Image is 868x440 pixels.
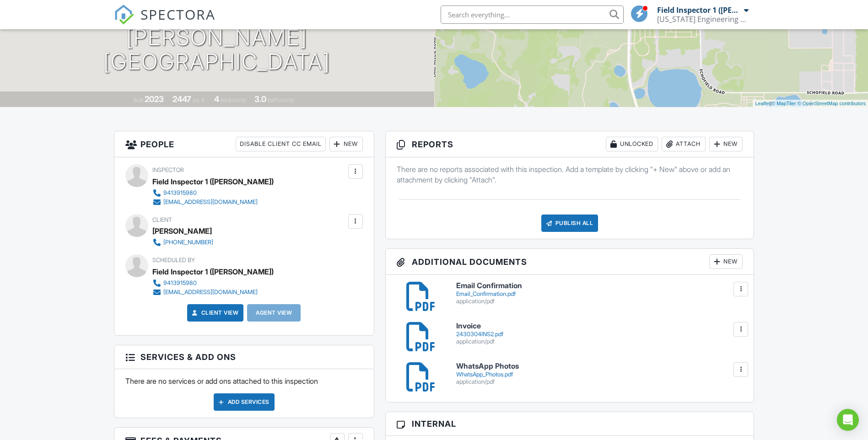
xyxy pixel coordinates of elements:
div: application/pdf [456,378,743,386]
div: Email_Confirmation.pdf [456,290,743,298]
span: Built [133,97,143,103]
div: Add Services [214,393,275,411]
div: New [709,137,743,151]
h3: Internal [386,412,754,436]
div: [EMAIL_ADDRESS][DOMAIN_NAME] [163,199,258,206]
div: 2023 [145,94,164,104]
div: New [709,254,743,269]
a: Leaflet [755,101,770,106]
a: © OpenStreetMap contributors [798,101,866,106]
a: Email Confirmation Email_Confirmation.pdf application/pdf [456,282,743,305]
span: sq. ft. [193,97,205,103]
span: SPECTORA [140,5,216,24]
span: bedrooms [221,97,246,103]
div: [EMAIL_ADDRESS][DOMAIN_NAME] [163,289,258,296]
a: [PHONE_NUMBER] [152,238,213,247]
div: 9413915980 [163,189,197,197]
div: [PERSON_NAME] [152,224,212,238]
h3: People [114,131,374,157]
div: WhatsApp_Photos.pdf [456,371,743,378]
div: Attach [662,137,706,151]
img: The Best Home Inspection Software - Spectora [114,5,134,25]
h3: Reports [386,131,754,157]
p: There are no reports associated with this inspection. Add a template by clicking "+ New" above or... [397,164,743,185]
div: application/pdf [456,338,743,345]
h6: Email Confirmation [456,282,743,290]
input: Search everything... [441,5,624,24]
div: 4 [214,94,219,104]
a: [EMAIL_ADDRESS][DOMAIN_NAME] [152,198,266,207]
a: SPECTORA [114,12,216,32]
h3: Additional Documents [386,249,754,275]
h6: Invoice [456,322,743,330]
a: Client View [190,308,239,317]
a: WhatsApp Photos WhatsApp_Photos.pdf application/pdf [456,362,743,386]
div: Open Intercom Messenger [837,409,859,431]
a: Invoice 2430304INS2.pdf application/pdf [456,322,743,345]
div: Publish All [541,215,598,232]
span: Scheduled By [152,257,195,263]
div: Field Inspector 1 ([PERSON_NAME]) [152,265,274,279]
div: Disable Client CC Email [236,137,326,151]
span: Inspector [152,166,184,173]
div: 3.0 [254,94,266,104]
span: bathrooms [268,97,294,103]
div: Unlocked [606,137,658,151]
h3: Services & Add ons [114,345,374,369]
div: 2430304INS2.pdf [456,331,743,338]
h1: *[PERSON_NAME]* 7676 [PERSON_NAME] [GEOGRAPHIC_DATA] [15,1,420,74]
a: 9413915980 [152,279,266,288]
div: 9413915980 [163,279,197,287]
div: application/pdf [456,298,743,305]
div: 2447 [173,94,191,104]
div: There are no services or add ons attached to this inspection [114,369,374,418]
span: Client [152,216,172,223]
div: Florida Engineering LLC [657,15,749,24]
div: Field Inspector 1 ([PERSON_NAME]) [152,175,274,188]
div: Field Inspector 1 ([PERSON_NAME]) [657,5,742,15]
a: 9413915980 [152,188,266,198]
h6: WhatsApp Photos [456,362,743,370]
a: © MapTiler [771,101,796,106]
a: [EMAIL_ADDRESS][DOMAIN_NAME] [152,288,266,297]
div: | [753,100,868,107]
div: [PHONE_NUMBER] [163,239,213,246]
div: New [329,137,363,151]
